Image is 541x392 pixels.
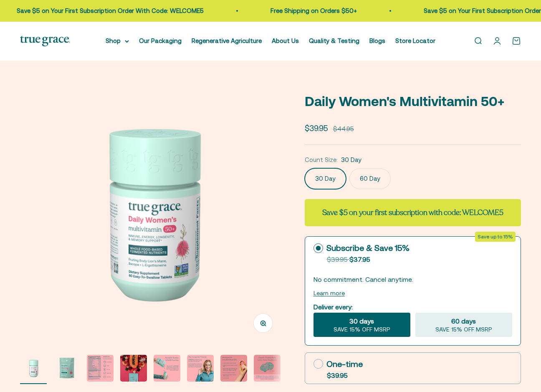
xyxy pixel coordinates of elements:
[139,37,182,44] a: Our Packaging
[154,355,180,384] button: Go to item 5
[20,355,47,384] button: Go to item 1
[120,355,147,382] img: Daily Women's 50+ Multivitamin
[272,37,299,44] a: About Us
[305,91,521,112] p: Daily Women's Multivitamin 50+
[87,355,114,384] button: Go to item 3
[192,37,262,44] a: Regenerative Agriculture
[53,355,80,384] button: Go to item 2
[254,355,281,382] img: Lion's Mane supports brain, nerve, and cognitive health.* Our extracts come exclusively from the ...
[305,155,338,165] legend: Count Size:
[395,37,435,44] a: Store Locator
[309,37,359,44] a: Quality & Testing
[120,355,147,384] button: Go to item 4
[154,355,180,382] img: When you opt for our refill pouches instead of buying a new bottle every time you buy supplements...
[106,36,129,46] summary: Shop
[187,355,214,382] img: L-ergothioneine, an antioxidant known as 'the longevity vitamin', declines as we age and is limit...
[187,355,214,384] button: Go to item 6
[322,207,503,217] strong: Save $5 on your first subscription with code: WELCOME5
[20,81,285,345] img: Daily Multivitamin for Energy, Longevity, Heart Health, & Memory Support* L-ergothioneine to supp...
[220,355,247,382] img: - L-ergothioneine to support longevity* - CoQ10 for antioxidant support and heart health* - 150% ...
[87,355,114,382] img: Fruiting Body Vegan Soy Free Gluten Free Dairy Free
[53,355,80,382] img: Daily Multivitamin for Energy, Longevity, Heart Health, & Memory Support* - L-ergothioneine to su...
[254,355,281,384] button: Go to item 8
[220,355,247,384] button: Go to item 7
[369,37,385,44] a: Blogs
[209,7,296,14] a: Free Shipping on Orders $50+
[341,155,362,165] span: 30 Day
[20,355,47,382] img: Daily Multivitamin for Energy, Longevity, Heart Health, & Memory Support* L-ergothioneine to supp...
[305,122,328,134] sale-price: $39.95
[333,124,354,134] compare-at-price: $44.95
